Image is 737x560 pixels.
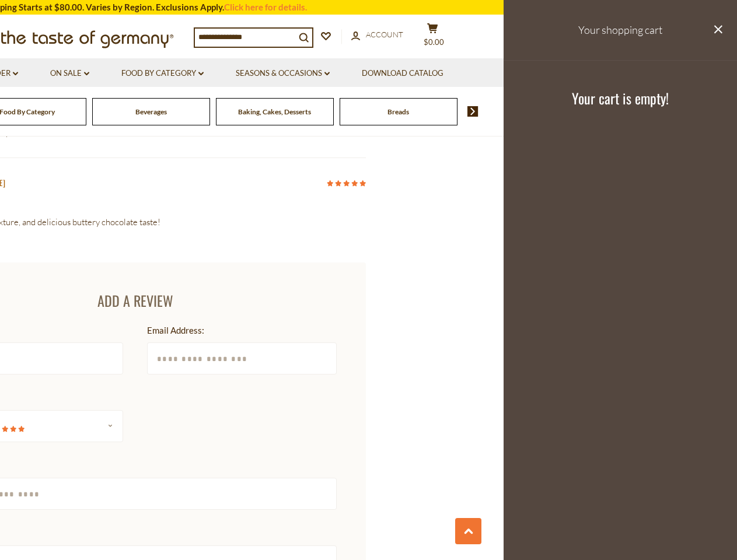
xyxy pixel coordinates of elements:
a: Account [351,29,403,41]
img: next arrow [467,106,478,117]
span: $0.00 [424,37,444,47]
div: Email Address: [147,323,331,338]
span: Account [366,30,403,39]
a: Breads [387,107,409,116]
a: Download Catalog [362,67,443,80]
a: Food By Category [121,67,204,80]
a: Click here for details. [224,2,307,12]
a: Seasons & Occasions [236,67,330,80]
a: Beverages [135,107,167,116]
button: $0.00 [415,23,450,52]
a: On Sale [50,67,89,80]
h3: Your cart is empty! [518,89,722,107]
input: Email Address: [147,342,337,374]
